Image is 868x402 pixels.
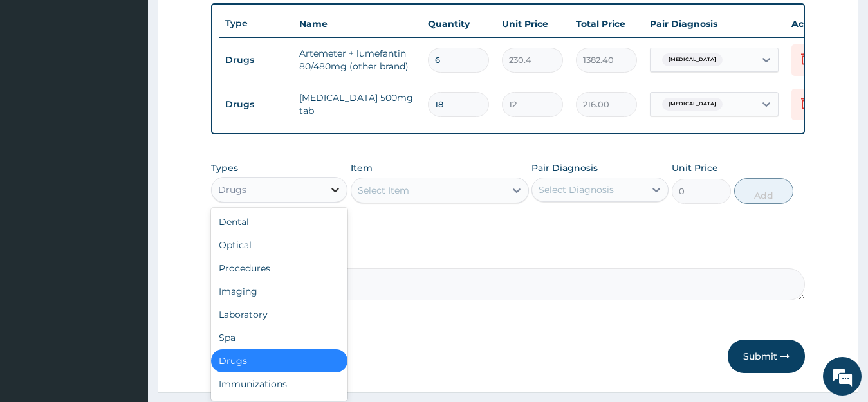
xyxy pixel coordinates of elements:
[785,11,849,37] th: Actions
[643,11,785,37] th: Pair Diagnosis
[728,340,805,373] button: Submit
[219,12,293,35] th: Type
[211,280,348,303] div: Imaging
[293,85,421,123] td: [MEDICAL_DATA] 500mg tab
[211,6,242,37] div: Minimize live chat window
[218,183,246,196] div: Drugs
[211,257,348,280] div: Procedures
[293,41,421,79] td: Artemeter + lumefantin 80/480mg (other brand)
[211,326,348,349] div: Spa
[734,178,793,204] button: Add
[75,120,178,250] span: We're online!
[211,349,348,372] div: Drugs
[211,250,806,261] label: Comment
[672,161,718,174] label: Unit Price
[351,161,373,174] label: Item
[211,372,348,396] div: Immunizations
[211,210,348,233] div: Dental
[211,303,348,326] div: Laboratory
[219,93,293,116] td: Drugs
[358,184,409,197] div: Select Item
[219,48,293,72] td: Drugs
[662,98,723,111] span: [MEDICAL_DATA]
[67,72,216,89] div: Chat with us now
[662,53,723,66] span: [MEDICAL_DATA]
[421,11,495,37] th: Quantity
[24,64,52,96] img: d_794563401_company_1708531726252_794563401
[211,163,238,174] label: Types
[569,11,643,37] th: Total Price
[293,11,421,37] th: Name
[495,11,569,37] th: Unit Price
[539,183,614,196] div: Select Diagnosis
[211,233,348,257] div: Optical
[531,161,598,174] label: Pair Diagnosis
[6,266,245,311] textarea: Type your message and hit 'Enter'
